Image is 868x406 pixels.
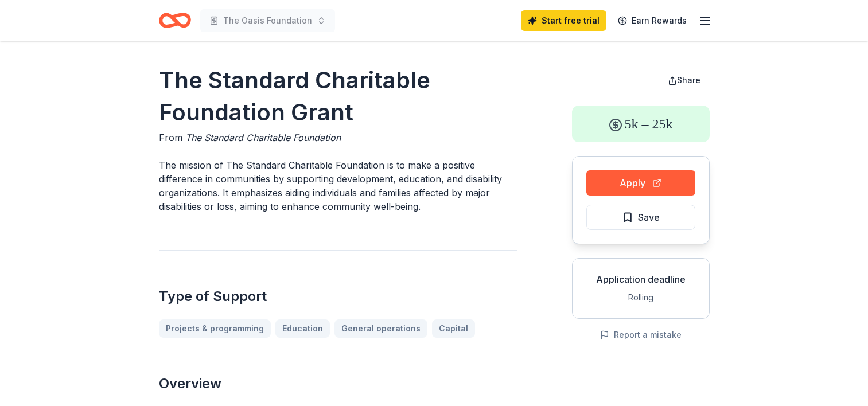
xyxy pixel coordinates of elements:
span: Save [638,210,660,225]
a: Projects & programming [159,319,271,338]
span: Share [677,75,700,85]
button: Report a mistake [600,328,682,342]
button: Share [659,69,710,92]
a: General operations [334,319,427,338]
button: Apply [586,170,695,196]
h2: Type of Support [159,287,517,306]
a: Home [159,7,191,34]
span: The Oasis Foundation [223,14,312,28]
a: Earn Rewards [611,10,694,31]
div: Rolling [582,291,700,304]
a: Education [275,319,330,338]
button: The Oasis Foundation [200,9,335,32]
a: Capital [432,319,475,338]
h2: Overview [159,374,517,393]
div: Application deadline [582,272,700,286]
a: Start free trial [521,10,606,31]
div: 5k – 25k [572,106,710,142]
button: Save [586,205,695,230]
div: From [159,131,517,145]
p: The mission of The Standard Charitable Foundation is to make a positive difference in communities... [159,158,517,213]
h1: The Standard Charitable Foundation Grant [159,64,517,128]
span: The Standard Charitable Foundation [185,132,341,143]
